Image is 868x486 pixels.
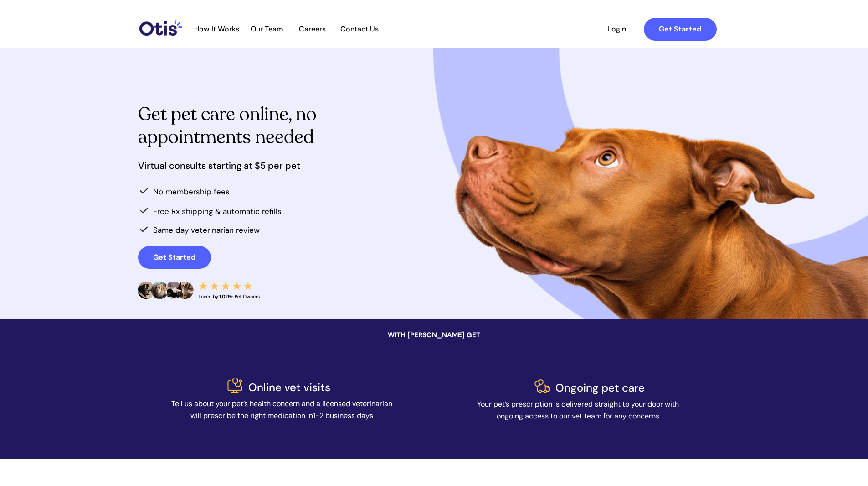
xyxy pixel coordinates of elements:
span: Tell us about your pet’s health concern and a licensed veterinarian will prescribe the right medi... [171,399,392,420]
span: No membership fees [153,187,230,197]
a: How It Works [190,25,244,34]
span: Get pet care online, no appointments needed [138,102,317,149]
span: Login [596,25,638,33]
a: Get Started [138,246,211,269]
a: Contact Us [336,25,384,34]
strong: Get Started [659,24,701,34]
strong: Get Started [153,252,195,262]
span: Your pet’s prescription is delivered straight to your door with ongoing access to our vet team fo... [477,399,679,421]
span: Virtual consults starting at $5 per pet [138,160,300,172]
a: Our Team [245,25,289,34]
a: Get Started [644,18,717,41]
a: Careers [290,25,335,34]
span: WITH [PERSON_NAME] GET [388,330,480,340]
a: Login [596,18,638,41]
span: Free Rx shipping & automatic refills [153,206,282,216]
span: 1-2 business days [313,411,373,420]
span: Online vet visits [248,380,330,394]
span: Ongoing pet care [555,381,645,395]
span: Same day veterinarian review [153,225,260,235]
